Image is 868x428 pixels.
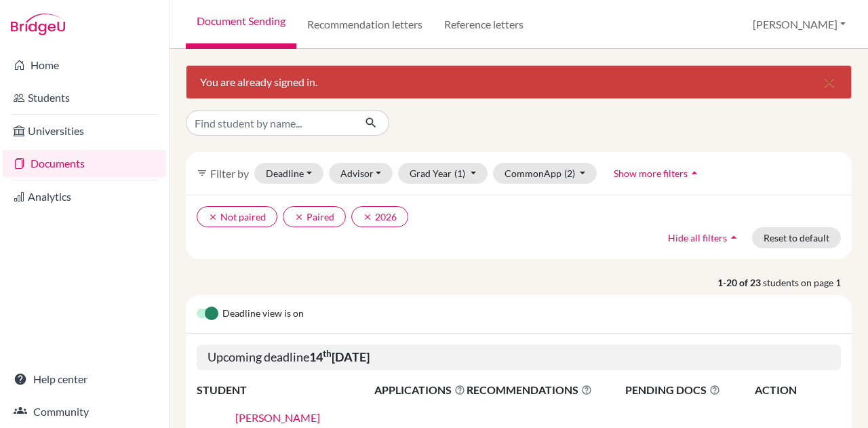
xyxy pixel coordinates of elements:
button: Grad Year(1) [398,163,488,184]
a: Universities [3,117,166,144]
button: clear2026 [351,206,408,227]
h5: Upcoming deadline [197,345,841,370]
a: [PERSON_NAME] [235,410,320,426]
span: Deadline view is on [222,306,304,322]
span: Show more filters [614,168,688,179]
i: close [821,74,837,90]
button: Hide all filtersarrow_drop_up [656,227,752,248]
a: Students [3,84,166,111]
button: Reset to default [752,227,841,248]
button: Deadline [254,163,323,184]
img: Bridge-U [11,14,65,35]
button: Show more filtersarrow_drop_up [602,163,713,184]
span: Hide all filters [668,232,727,244]
i: clear [294,212,304,222]
button: clearPaired [283,206,346,227]
span: APPLICATIONS [374,382,465,398]
i: clear [208,212,218,222]
strong: 1-20 of 23 [717,275,763,290]
span: (2) [564,168,575,179]
span: RECOMMENDATIONS [467,382,592,398]
span: students on page 1 [763,275,852,290]
a: Help center [3,366,166,393]
i: arrow_drop_up [688,166,701,180]
i: clear [363,212,372,222]
i: arrow_drop_up [727,231,741,244]
span: (1) [454,168,465,179]
div: You are already signed in. [186,65,852,99]
button: Advisor [329,163,393,184]
b: 14 [DATE] [309,349,370,364]
a: Analytics [3,183,166,210]
button: [PERSON_NAME] [747,12,852,37]
span: Filter by [210,167,249,180]
a: Documents [3,150,166,177]
a: Home [3,52,166,79]
button: clearNot paired [197,206,277,227]
th: ACTION [754,381,841,399]
button: Close [808,66,851,98]
sup: th [323,348,332,359]
span: PENDING DOCS [625,382,753,398]
button: CommonApp(2) [493,163,597,184]
th: STUDENT [197,381,374,399]
i: filter_list [197,168,208,178]
a: Community [3,398,166,425]
input: Find student by name... [186,110,354,136]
